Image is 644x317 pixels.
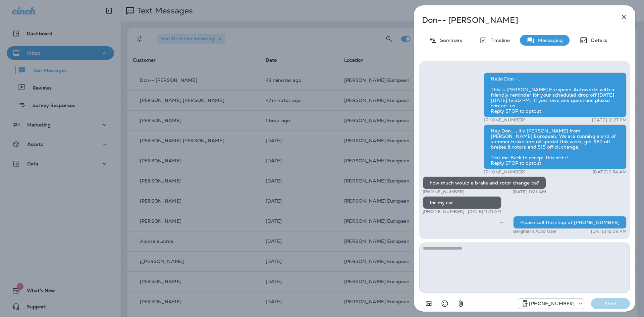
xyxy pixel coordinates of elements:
[484,72,627,117] div: Hello Don--, This is [PERSON_NAME] European Autoworks with a friendly reminder for your scheduled...
[423,196,501,209] div: for my car
[422,15,605,25] p: Don-- [PERSON_NAME]
[438,297,451,310] button: Select an emoji
[423,189,465,195] p: [PHONE_NUMBER]
[513,216,627,229] div: Please call the shop at [PHONE_NUMBER]
[513,229,557,234] p: Bergmans Auto User
[484,117,526,123] p: [PHONE_NUMBER]
[593,169,627,175] p: [DATE] 9:54 AM
[529,301,575,306] p: [PHONE_NUMBER]
[422,297,435,310] button: Add in a premade template
[423,209,465,214] p: [PHONE_NUMBER]
[513,189,546,195] p: [DATE] 11:21 AM
[423,176,546,189] div: how much would a brake and rotor change be?
[592,117,627,123] p: [DATE] 12:27 PM
[437,38,463,43] p: Summary
[468,209,501,214] p: [DATE] 11:21 AM
[535,38,563,43] p: Messaging
[591,229,627,234] p: [DATE] 12:06 PM
[470,127,474,134] span: Sent
[518,300,584,308] div: +1 (813) 428-9920
[484,169,526,175] p: [PHONE_NUMBER]
[588,38,607,43] p: Details
[484,124,627,169] div: Hey Don--, it's [PERSON_NAME] from [PERSON_NAME] European. We are running a end of summer brake a...
[487,38,510,43] p: Timeline
[500,219,503,225] span: Sent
